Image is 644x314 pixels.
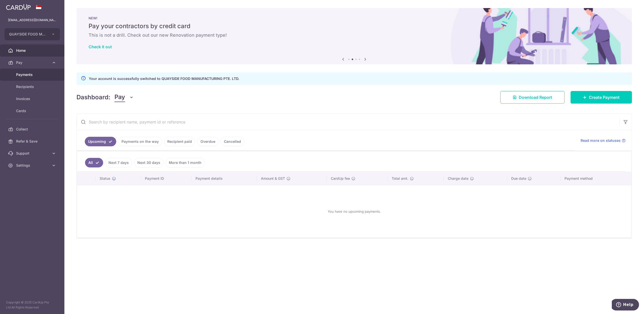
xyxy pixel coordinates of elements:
span: Create Payment [589,94,620,100]
span: CardUp fee [331,176,350,181]
span: Recipients [16,84,49,89]
h6: This is not a drill. Check out our new Renovation payment type! [89,32,620,38]
p: Your account is successfully switched to QUAYSIDE FOOD MANUFACTURING PTE. LTD. [89,76,239,82]
span: Collect [16,127,49,132]
span: Invoices [16,96,49,101]
button: QUAYSIDE FOOD MANUFACTURING PTE. LTD. [5,28,60,40]
span: Settings [16,163,49,168]
a: More than 1 month [166,158,205,167]
div: You have no upcoming payments. [83,189,625,234]
img: Renovation banner [76,8,632,64]
span: Payments [16,72,49,77]
span: QUAYSIDE FOOD MANUFACTURING PTE. LTD. [9,32,46,37]
span: Total amt. [392,176,408,181]
span: Download Report [519,94,552,100]
span: Cards [16,108,49,113]
th: Payment details [191,172,257,185]
span: Help [11,4,22,8]
a: Read more on statuses [581,138,626,143]
span: Pay [16,60,49,65]
span: Home [16,48,49,53]
span: Due date [511,176,526,181]
img: CardUp [6,4,31,10]
a: Next 7 days [105,158,132,167]
a: Recipient paid [164,137,195,146]
iframe: Opens a widget where you can find more information [612,299,639,311]
span: Read more on statuses [581,138,621,143]
span: Charge date [448,176,468,181]
th: Payment ID [141,172,191,185]
span: Pay [114,93,125,102]
a: Download Report [500,91,565,104]
a: Upcoming [85,137,116,146]
a: Create Payment [571,91,632,104]
h5: Pay your contractors by credit card [89,22,620,30]
span: Support [16,151,49,156]
p: NEW! [89,16,620,20]
button: Pay [114,93,134,102]
h4: Dashboard: [76,93,110,102]
span: Status [100,176,110,181]
a: All [85,158,103,167]
a: Cancelled [221,137,244,146]
a: Next 30 days [134,158,164,167]
input: Search by recipient name, payment id or reference [77,114,620,130]
a: Payments on the way [118,137,162,146]
span: Amount & GST [261,176,285,181]
th: Payment method [560,172,631,185]
span: Refer & Save [16,139,49,144]
a: Overdue [197,137,219,146]
p: [EMAIL_ADDRESS][DOMAIN_NAME] [8,18,56,23]
a: Check it out [89,44,112,49]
